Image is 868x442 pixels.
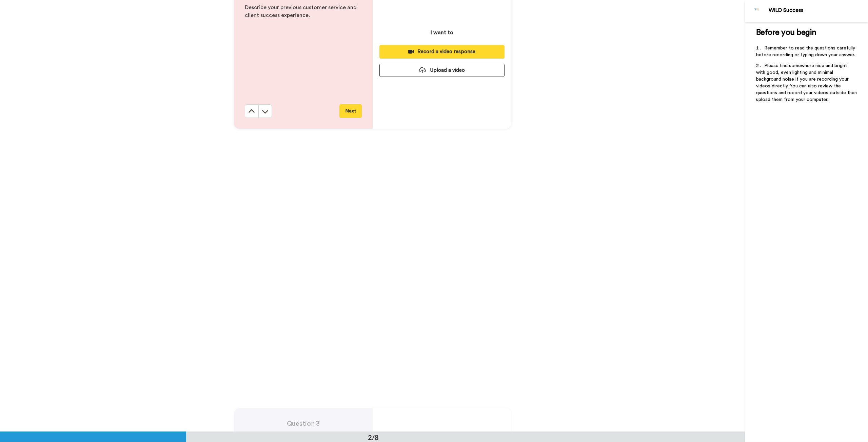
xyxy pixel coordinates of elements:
div: WILD Success [769,7,868,14]
div: Record a video response [385,48,499,55]
span: Please find somewhere nice and bright with good, even lighting and minimal background noise if yo... [756,63,858,102]
button: Next [339,104,362,118]
span: Describe your previous customer service and client success experience. [245,5,358,18]
p: I want to [431,28,453,37]
span: Before you begin [756,28,816,37]
span: Remember to read the questions carefully before recording or typing down your answer. [756,46,856,57]
img: Profile Image [749,3,765,19]
button: Upload a video [379,64,505,77]
div: 2/8 [357,433,390,442]
button: Record a video response [379,45,505,58]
